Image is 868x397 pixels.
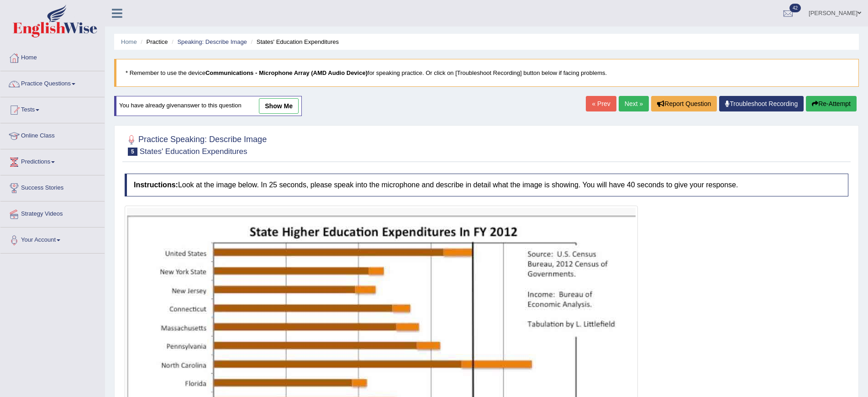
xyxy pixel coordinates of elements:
h4: Look at the image below. In 25 seconds, please speak into the microphone and describe in detail w... [125,174,848,196]
blockquote: * Remember to use the device for speaking practice. Or click on [Troubleshoot Recording] button b... [114,59,859,87]
button: Re-Attempt [806,96,857,111]
small: States' Education Expenditures [140,147,247,156]
a: Practice Questions [0,71,105,94]
b: Instructions: [134,181,178,189]
a: Predictions [0,149,105,172]
a: « Prev [586,96,616,111]
a: Tests [0,97,105,120]
a: Your Account [0,228,105,250]
li: Practice [138,37,168,46]
b: Communications - Microphone Array (AMD Audio Device) [205,69,368,76]
button: Report Question [651,96,717,111]
a: Home [0,45,105,68]
a: show me [259,98,299,114]
a: Speaking: Describe Image [177,38,247,45]
div: You have already given answer to this question [114,96,302,116]
li: States' Education Expenditures [248,37,339,46]
span: 5 [128,148,137,156]
a: Troubleshoot Recording [719,96,804,111]
a: Next » [619,96,649,111]
a: Success Stories [0,175,105,198]
a: Home [121,38,137,45]
a: Online Class [0,123,105,146]
h2: Practice Speaking: Describe Image [125,133,267,156]
a: Strategy Videos [0,201,105,224]
span: 42 [789,4,801,12]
